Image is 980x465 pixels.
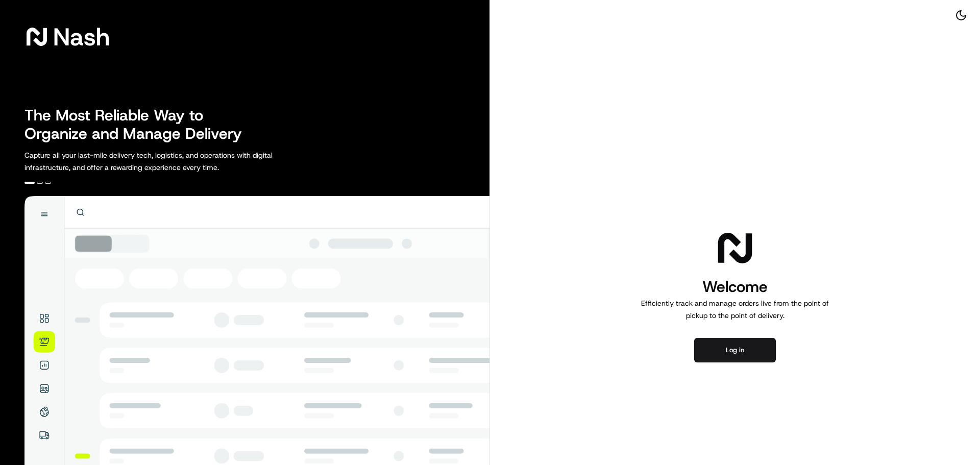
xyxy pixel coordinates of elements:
span: Nash [53,27,110,47]
h2: The Most Reliable Way to Organize and Manage Delivery [24,106,253,143]
p: Efficiently track and manage orders live from the point of pickup to the point of delivery. [637,297,833,322]
p: Capture all your last-mile delivery tech, logistics, and operations with digital infrastructure, ... [24,149,318,174]
button: Log in [694,338,776,362]
h1: Welcome [637,277,833,297]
